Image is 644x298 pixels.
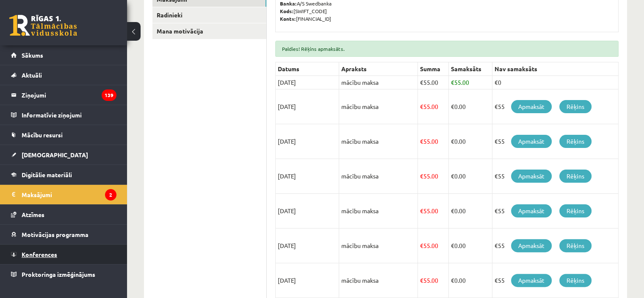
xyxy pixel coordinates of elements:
span: € [420,207,423,214]
span: € [451,242,454,249]
legend: Informatīvie ziņojumi [22,105,116,125]
a: Rēķins [559,204,591,217]
a: Rēķins [559,170,591,183]
span: € [420,78,423,86]
td: [DATE] [276,263,339,298]
a: Ziņojumi139 [11,85,116,105]
td: 0.00 [449,263,492,298]
i: 139 [102,89,116,101]
span: € [420,137,423,145]
a: Apmaksāt [511,135,552,148]
td: [DATE] [276,159,339,194]
a: Motivācijas programma [11,225,116,244]
th: Datums [276,62,339,76]
span: € [451,172,454,180]
span: € [451,137,454,145]
td: 0.00 [449,194,492,228]
a: Apmaksāt [511,274,552,287]
a: Mana motivācija [152,23,266,39]
a: [DEMOGRAPHIC_DATA] [11,145,116,164]
i: 2 [105,189,116,201]
td: mācību maksa [339,263,418,298]
span: Konferences [22,251,57,258]
td: 55.00 [418,159,449,194]
td: €55 [492,124,619,159]
div: Paldies! Rēķins apmaksāts. [275,41,619,57]
td: 0.00 [449,159,492,194]
td: [DATE] [276,124,339,159]
td: €55 [492,263,619,298]
td: mācību maksa [339,159,418,194]
span: Motivācijas programma [22,231,88,238]
a: Apmaksāt [511,170,552,183]
a: Radinieki [152,7,266,23]
a: Digitālie materiāli [11,165,116,184]
a: Apmaksāt [511,204,552,217]
span: Aktuāli [22,71,42,79]
span: Proktoringa izmēģinājums [22,270,95,278]
span: € [420,242,423,249]
th: Apraksts [339,62,418,76]
legend: Ziņojumi [22,85,116,105]
a: Rēķins [559,100,591,113]
span: Digitālie materiāli [22,171,72,178]
a: Informatīvie ziņojumi [11,105,116,125]
td: 55.00 [418,124,449,159]
a: Rēķins [559,239,591,252]
a: Rēķins [559,274,591,287]
td: €0 [492,76,619,89]
span: € [451,207,454,214]
span: [DEMOGRAPHIC_DATA] [22,151,88,159]
a: Apmaksāt [511,239,552,252]
span: Atzīmes [22,211,44,218]
a: Maksājumi2 [11,185,116,204]
td: 0.00 [449,89,492,124]
td: mācību maksa [339,124,418,159]
td: [DATE] [276,76,339,89]
a: Mācību resursi [11,125,116,145]
td: 55.00 [418,89,449,124]
td: 55.00 [449,76,492,89]
td: 0.00 [449,228,492,263]
th: Summa [418,62,449,76]
legend: Maksājumi [22,185,116,204]
td: €55 [492,159,619,194]
span: € [451,276,454,284]
b: Konts: [280,15,296,22]
td: mācību maksa [339,76,418,89]
td: 55.00 [418,228,449,263]
td: €55 [492,228,619,263]
td: [DATE] [276,228,339,263]
td: 0.00 [449,124,492,159]
a: Rēķins [559,135,591,148]
a: Konferences [11,245,116,264]
a: Rīgas 1. Tālmācības vidusskola [9,15,77,36]
b: Kods: [280,8,293,14]
td: 55.00 [418,76,449,89]
th: Nav samaksāts [492,62,619,76]
td: 55.00 [418,263,449,298]
th: Samaksāts [449,62,492,76]
a: Atzīmes [11,205,116,224]
td: 55.00 [418,194,449,228]
a: Proktoringa izmēģinājums [11,265,116,284]
span: € [420,172,423,180]
td: €55 [492,194,619,228]
span: € [420,276,423,284]
span: Sākums [22,51,43,59]
span: € [420,103,423,110]
a: Aktuāli [11,65,116,85]
td: mācību maksa [339,228,418,263]
td: €55 [492,89,619,124]
td: mācību maksa [339,194,418,228]
td: [DATE] [276,89,339,124]
span: € [451,78,454,86]
td: [DATE] [276,194,339,228]
a: Apmaksāt [511,100,552,113]
span: Mācību resursi [22,131,63,139]
td: mācību maksa [339,89,418,124]
span: € [451,103,454,110]
a: Sākums [11,45,116,65]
